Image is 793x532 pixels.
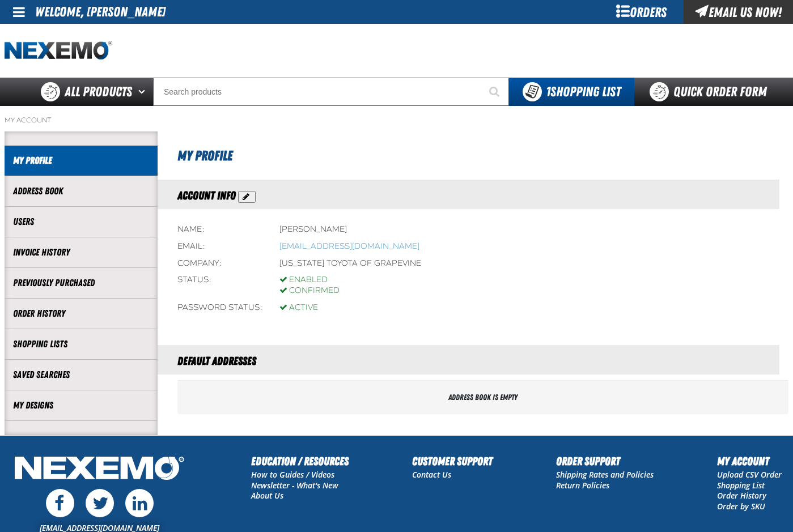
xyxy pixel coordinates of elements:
[251,480,338,491] a: Newsletter - What's New
[153,78,509,106] input: Search
[481,78,509,106] button: Start Searching
[412,469,451,480] a: Contact Us
[11,453,188,486] img: Nexemo Logo
[177,258,262,269] div: Company
[13,154,149,167] a: My Profile
[717,490,766,501] a: Order History
[546,84,621,100] span: Shopping List
[717,469,782,480] a: Upload CSV Order
[412,453,493,470] h2: Customer Support
[13,276,149,290] a: Previously Purchased
[634,78,788,106] a: Quick Order Form
[556,453,654,470] h2: Order Support
[13,215,149,228] a: Users
[177,275,262,296] div: Status
[279,286,340,296] div: Confirmed
[279,241,419,251] a: Opens a default email client to write an email to tlee@vtaig.com
[13,307,149,320] a: Order History
[5,116,51,125] a: My Account
[509,78,634,106] button: You have 1 Shopping List. Open to view details
[279,303,318,313] div: Active
[238,191,256,203] button: Action Edit Account Information
[5,41,112,61] a: Home
[279,241,419,251] bdo: [EMAIL_ADDRESS][DOMAIN_NAME]
[134,78,153,106] button: Open All Products pages
[13,185,149,198] a: Address Book
[251,453,349,470] h2: Education / Resources
[177,189,236,202] span: Account Info
[717,453,782,470] h2: My Account
[13,399,149,412] a: My Designs
[177,381,788,414] div: Address book is empty
[177,224,262,235] div: Name
[177,148,232,164] span: My Profile
[279,258,421,269] div: [US_STATE] Toyota of Grapevine
[251,469,334,480] a: How to Guides / Videos
[546,84,550,100] strong: 1
[279,275,340,286] div: Enabled
[13,246,149,259] a: Invoice History
[251,490,283,501] a: About Us
[279,224,347,235] div: [PERSON_NAME]
[556,469,654,480] a: Shipping Rates and Policies
[65,82,132,102] span: All Products
[13,368,149,381] a: Saved Searches
[5,41,112,61] img: Nexemo logo
[717,501,765,512] a: Order by SKU
[556,480,609,491] a: Return Policies
[177,354,256,368] span: Default Addresses
[177,303,262,313] div: Password status
[717,480,765,491] a: Shopping List
[177,241,262,252] div: Email
[13,338,149,351] a: Shopping Lists
[5,116,788,125] nav: Breadcrumbs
